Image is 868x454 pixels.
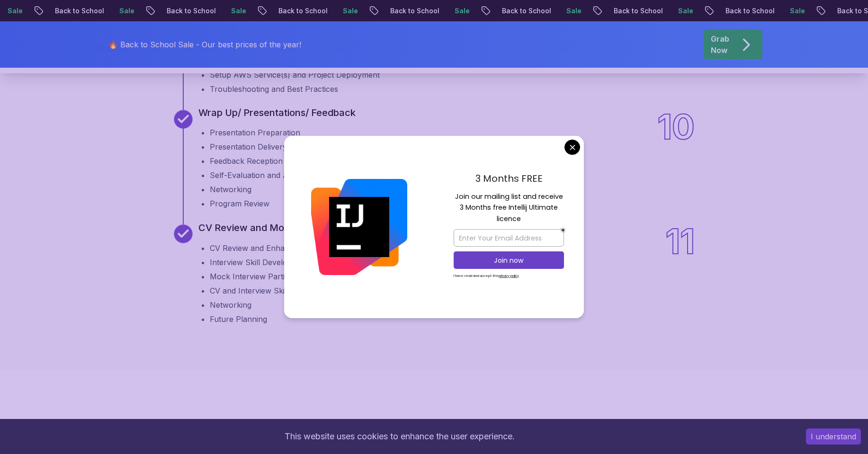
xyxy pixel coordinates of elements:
li: Presentation Delivery [210,141,356,152]
li: Program Review [210,198,356,209]
p: Back to School [232,6,296,16]
p: 🔥 Back to School Sale - Our best prices of the year! [108,39,301,50]
p: CV Review and Mock Interviews [198,221,345,234]
p: Back to School [344,6,408,16]
li: CV Review and Enhancement [210,242,385,254]
p: Sale [185,6,215,16]
button: Accept cookies [806,428,861,445]
div: This website uses cookies to enhance the user experience. [7,426,792,447]
li: Self-Evaluation and Acknowledgment [210,169,356,181]
p: Sale [73,6,103,16]
li: CV and Interview Skill Refinement [210,285,385,296]
p: Sale [632,6,662,16]
li: Feedback Reception [210,155,356,167]
p: Back to School [456,6,520,16]
p: Back to School [567,6,632,16]
p: Back to School [120,6,185,16]
li: Future Planning [210,313,385,325]
li: Mock Interview Participation [210,271,385,282]
li: Troubleshooting and Best Practices [210,83,422,95]
p: Back to School [791,6,855,16]
p: Back to School [9,6,73,16]
p: Sale [520,6,550,16]
p: Back to School [679,6,743,16]
p: Sale [408,6,438,16]
li: Networking [210,299,385,311]
p: Sale [296,6,327,16]
div: 11 [665,224,695,325]
li: Setup AWS Service(s) and Project Deployment [210,69,422,80]
li: Presentation Preparation [210,127,356,138]
p: Sale [743,6,774,16]
li: Interview Skill Development [210,257,385,268]
p: Grab Now [711,33,729,56]
p: Wrap Up/ Presentations/ Feedback [198,106,356,119]
div: 10 [657,110,695,209]
li: Networking [210,184,356,195]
